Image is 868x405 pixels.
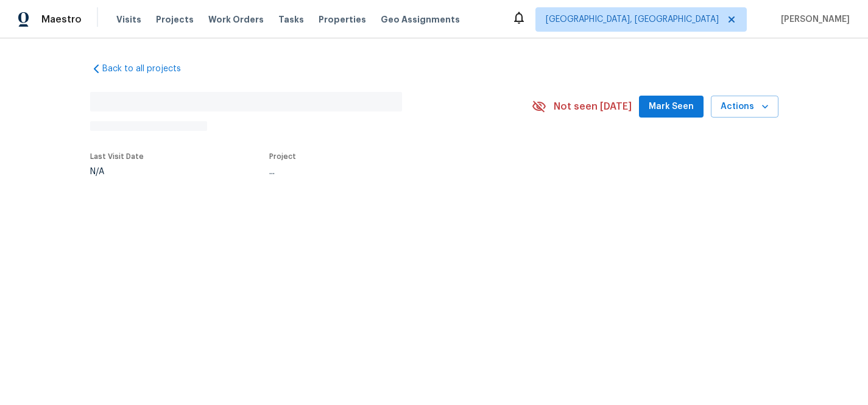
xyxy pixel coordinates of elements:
[649,99,694,114] span: Mark Seen
[208,13,264,26] span: Work Orders
[116,13,141,26] span: Visits
[546,13,719,26] span: [GEOGRAPHIC_DATA], [GEOGRAPHIC_DATA]
[41,13,82,26] span: Maestro
[554,100,632,113] span: Not seen [DATE]
[269,153,296,160] span: Project
[776,13,850,26] span: [PERSON_NAME]
[278,15,304,24] span: Tasks
[156,13,194,26] span: Projects
[90,167,144,176] div: N/A
[381,13,460,26] span: Geo Assignments
[319,13,366,26] span: Properties
[90,63,207,75] a: Back to all projects
[269,167,503,176] div: ...
[639,96,704,118] button: Mark Seen
[721,99,769,114] span: Actions
[711,96,778,118] button: Actions
[90,153,144,160] span: Last Visit Date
